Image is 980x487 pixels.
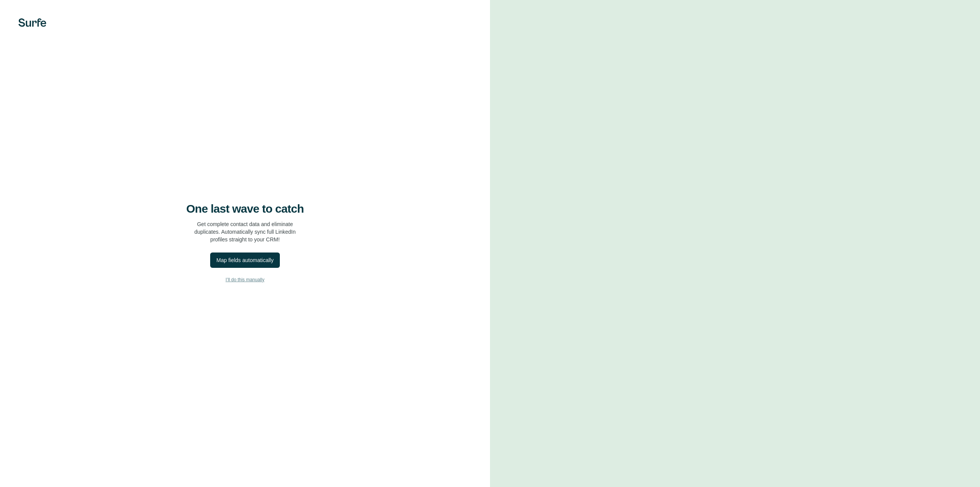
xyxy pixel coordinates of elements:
button: I’ll do this manually [15,274,475,285]
button: Map fields automatically [210,253,279,268]
div: Map fields automatically [216,256,273,264]
h4: One last wave to catch [186,202,304,216]
img: Surfe's logo [18,18,46,27]
span: I’ll do this manually [225,276,264,283]
p: Get complete contact data and eliminate duplicates. Automatically sync full LinkedIn profiles str... [194,220,296,243]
